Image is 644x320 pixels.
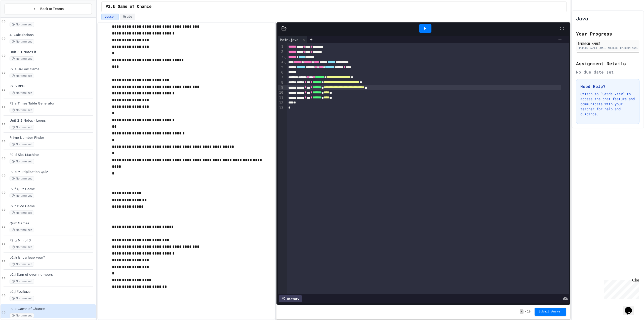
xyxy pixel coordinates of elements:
[10,136,95,140] span: Prime Number Finder
[278,105,284,111] div: 13
[278,36,307,43] div: Main.java
[10,187,95,191] span: P2.f Quiz Game
[580,83,635,89] h3: Need Help?
[10,170,95,174] span: P2.e Multiplication Quiz
[278,70,284,75] div: 6
[578,41,638,46] div: [PERSON_NAME]
[120,14,135,20] button: Grade
[106,4,151,10] span: P2.k Game of Chance
[623,300,639,315] iframe: chat widget
[10,221,95,226] span: Quiz Games
[5,4,92,14] button: Back to Teams
[10,153,95,157] span: P2.d Slot Machine
[10,101,95,106] span: P2.a Times Table Generator
[279,295,302,302] div: History
[278,60,284,65] div: 4
[10,50,95,54] span: Unit 2.1 Notes-if
[10,33,95,37] span: 4. Calculations
[2,2,35,32] div: Chat with us now!Close
[576,60,639,67] h2: Assignment Details
[10,204,95,208] span: P2.f Dice Game
[10,74,34,78] span: No time set
[10,84,95,89] span: P2.b RPG
[10,67,95,72] span: P2.a Hi-Low Game
[10,91,34,95] span: No time set
[278,75,284,80] div: 7
[278,80,284,85] div: 8
[520,309,524,314] span: -
[10,245,34,250] span: No time set
[284,55,287,59] span: Fold line
[40,6,64,12] span: Back to Teams
[10,39,34,44] span: No time set
[539,310,562,314] span: Submit Answer
[10,119,95,123] span: Unit 2.2 Notes - Loops
[602,278,639,299] iframe: chat widget
[10,290,95,294] span: p2.j FizzBuzz
[576,30,639,37] h2: Your Progress
[10,159,34,164] span: No time set
[576,15,588,22] h1: Java
[278,55,284,60] div: 3
[278,100,284,105] div: 12
[10,22,34,27] span: No time set
[10,279,34,284] span: No time set
[10,228,34,232] span: No time set
[10,262,34,267] span: No time set
[10,142,34,147] span: No time set
[10,176,34,181] span: No time set
[576,69,639,75] div: No due date set
[10,238,95,243] span: P2.g Min of 3
[278,44,284,49] div: 1
[525,310,526,314] span: /
[278,85,284,90] div: 9
[10,210,34,215] span: No time set
[10,56,34,61] span: No time set
[10,108,34,113] span: No time set
[10,256,95,260] span: p2.h Is it a leap year?
[527,310,531,314] span: 10
[101,14,119,20] button: Lesson
[278,65,284,70] div: 5
[278,49,284,54] div: 2
[580,91,635,117] p: Switch to "Grade View" to access the chat feature and communicate with your teacher for help and ...
[10,193,34,198] span: No time set
[284,60,287,64] span: Fold line
[278,90,284,95] div: 10
[10,296,34,301] span: No time set
[278,37,301,42] div: Main.java
[278,95,284,100] div: 11
[10,307,95,311] span: P2.k Game of Chance
[10,313,34,318] span: No time set
[10,125,34,130] span: No time set
[578,46,638,50] div: [PERSON_NAME][EMAIL_ADDRESS][PERSON_NAME][DOMAIN_NAME][PERSON_NAME]
[10,273,95,277] span: p2.i Sum of even numbers
[535,308,566,316] button: Submit Answer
